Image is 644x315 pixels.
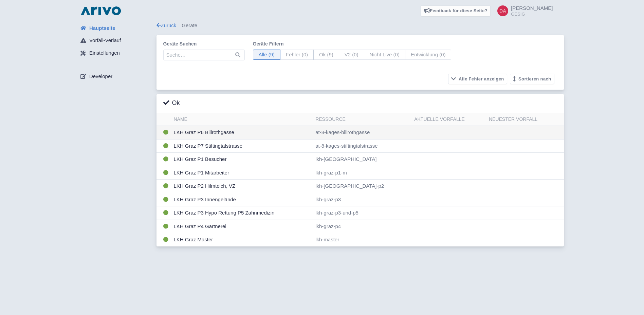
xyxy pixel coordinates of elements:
span: Nicht Live (0) [364,50,405,60]
a: Developer [75,70,157,83]
span: Vorfall-Verlauf [89,37,121,44]
td: LKH Graz P6 Billrothgasse [171,126,313,140]
td: lkh-master [313,233,411,246]
td: LKH Graz P3 Hypo Rettung P5 Zahnmedizin [171,206,313,220]
a: Feedback für diese Seite? [421,5,491,16]
input: Suche… [163,50,245,60]
td: at-8-kages-billrothgasse [313,126,411,140]
a: Vorfall-Verlauf [75,34,157,47]
td: lkh-graz-p4 [313,220,411,233]
span: Hauptseite [89,24,115,32]
td: LKH Graz P2 Hilmteich, VZ [171,180,313,193]
th: Neuester Vorfall [486,113,564,126]
small: GESIG [511,12,553,16]
span: [PERSON_NAME] [511,5,553,11]
span: V2 (0) [339,50,364,60]
div: Geräte [157,22,564,30]
label: Geräte filtern [253,40,452,48]
a: Zurück [157,22,177,28]
td: at-8-kages-stiftingtalstrasse [313,139,411,153]
td: lkh-graz-p3 [313,193,411,206]
td: LKH Graz P7 Stiftingtalstrasse [171,139,313,153]
button: Sortieren nach [510,74,554,84]
span: Developer [89,73,112,80]
img: logo [79,5,123,16]
td: LKH Graz P3 Innengelände [171,193,313,206]
button: Alle Fehler anzeigen [448,74,507,84]
td: lkh-graz-p1-m [313,166,411,180]
td: LKH Graz P4 Gärtnerei [171,220,313,233]
th: Aktuelle Vorfälle [411,113,486,126]
th: Name [171,113,313,126]
a: Einstellungen [75,47,157,60]
a: Hauptseite [75,22,157,35]
th: Ressource [313,113,411,126]
label: Geräte suchen [163,40,245,48]
span: Einstellungen [89,49,120,57]
h3: Ok [163,99,180,107]
span: Ok (9) [313,50,339,60]
span: Alle (9) [253,50,281,60]
td: LKH Graz P1 Besucher [171,153,313,166]
td: lkh-graz-p3-und-p5 [313,206,411,220]
span: Entwicklung (0) [405,50,452,60]
a: [PERSON_NAME] GESIG [493,5,553,16]
td: lkh-[GEOGRAPHIC_DATA] [313,153,411,166]
span: Fehler (0) [280,50,314,60]
td: LKH Graz Master [171,233,313,246]
td: lkh-[GEOGRAPHIC_DATA]-p2 [313,180,411,193]
td: LKH Graz P1 Mitarbeiter [171,166,313,180]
